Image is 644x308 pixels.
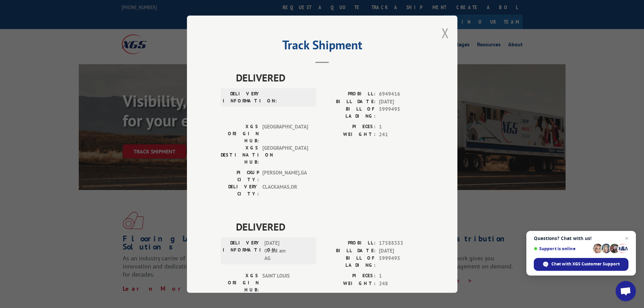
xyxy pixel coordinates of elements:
[236,219,424,234] span: DELIVERED
[379,272,424,280] span: 1
[221,183,259,197] label: DELIVERY CITY:
[262,169,308,183] span: [PERSON_NAME] , GA
[322,123,376,131] label: PIECES:
[221,169,259,183] label: PICKUP CITY:
[236,70,424,85] span: DELIVERED
[322,280,376,287] label: WEIGHT:
[379,239,424,247] span: 17588353
[262,272,308,293] span: SAINT LOUIS
[616,281,636,301] a: Open chat
[322,90,376,98] label: PROBILL:
[379,90,424,98] span: 6949416
[322,131,376,138] label: WEIGHT:
[551,261,620,267] span: Chat with XGS Customer Support
[442,24,449,42] button: Close modal
[322,247,376,255] label: BILL DATE:
[221,123,259,144] label: XGS ORIGIN HUB:
[322,239,376,247] label: PROBILL:
[221,40,424,53] h2: Track Shipment
[322,272,376,280] label: PIECES:
[221,144,259,166] label: XGS DESTINATION HUB:
[262,183,308,197] span: CLACKAMAS , OR
[379,255,424,269] span: 5999495
[221,272,259,293] label: XGS ORIGIN HUB:
[379,105,424,120] span: 5999495
[264,239,310,262] span: [DATE] 07:28 am AG
[223,239,261,262] label: DELIVERY INFORMATION:
[379,280,424,287] span: 248
[379,247,424,255] span: [DATE]
[534,258,628,271] span: Chat with XGS Customer Support
[322,105,376,120] label: BILL OF LADING:
[223,90,261,104] label: DELIVERY INFORMATION:
[379,98,424,105] span: [DATE]
[262,123,308,144] span: [GEOGRAPHIC_DATA]
[379,131,424,138] span: 241
[534,246,591,251] span: Support is online
[262,144,308,166] span: [GEOGRAPHIC_DATA]
[379,123,424,131] span: 1
[322,98,376,105] label: BILL DATE:
[534,236,628,241] span: Questions? Chat with us!
[322,255,376,269] label: BILL OF LADING:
